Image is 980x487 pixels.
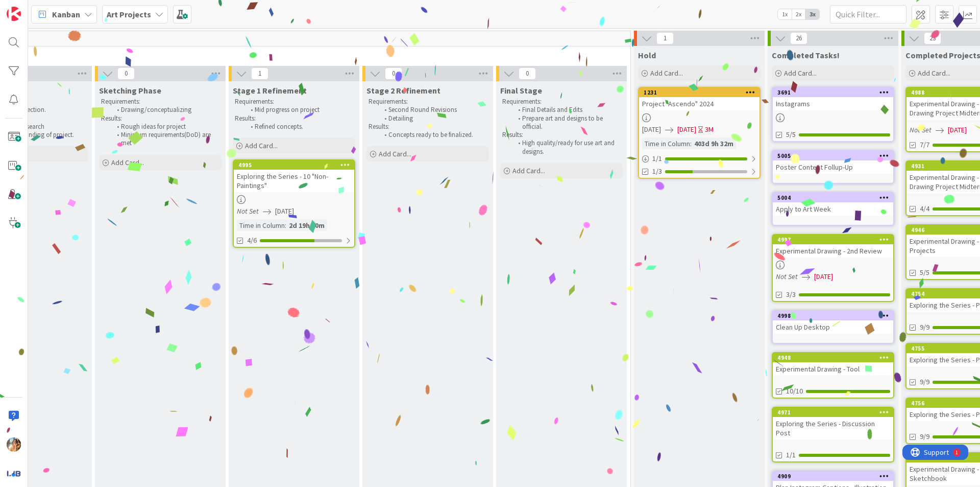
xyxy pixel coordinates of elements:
[773,193,893,216] div: 5004Apply to Art Week
[773,353,893,376] div: 4948Experimental Drawing - Tool
[644,89,759,96] div: 1231
[773,160,893,174] div: Poster Contest Follup-Up
[777,89,893,96] div: 3691
[777,354,893,361] div: 4948
[777,152,893,159] div: 5005
[502,98,621,106] p: Requirements:
[366,85,440,96] span: Stage 2 Refinement
[805,9,819,19] span: 3x
[773,193,893,202] div: 5004
[773,88,893,110] div: 3691Instagrams
[111,131,220,148] li: Minimum requirements(DoD) are met
[237,206,259,216] i: Not Set
[379,114,487,123] li: Detailing
[784,68,817,78] span: Add Card...
[773,362,893,376] div: Experimental Drawing - Tool
[379,131,487,139] li: Concepts ready to be finalized.
[111,106,220,114] li: Drawing/conceptualizing
[502,131,621,139] p: Results:
[512,139,621,156] li: High quality/ready for use art and designs.
[285,220,286,231] span: :
[920,377,929,387] span: 9/9
[677,124,696,135] span: [DATE]
[101,98,219,106] p: Requirements:
[814,271,833,282] span: [DATE]
[773,408,893,439] div: 4971Exploring the Series - Discussion Post
[111,123,220,131] li: Rough ideas for project
[792,9,805,19] span: 2x
[777,312,893,319] div: 4998
[247,235,257,246] span: 4/6
[369,123,487,131] p: Results:
[7,7,21,21] img: Visit kanbanzone.com
[920,431,929,442] span: 9/9
[639,88,759,110] div: 1231Project "Ascendo" 2024
[773,311,893,320] div: 4998
[920,203,929,214] span: 4/4
[777,236,893,243] div: 4997
[778,9,792,19] span: 1x
[235,98,353,106] p: Requirements:
[234,160,354,170] div: 4995
[639,97,759,110] div: Project "Ascendo" 2024
[237,220,285,231] div: Time in Column
[773,353,893,362] div: 4948
[920,140,929,150] span: 7/7
[786,386,803,397] span: 10/10
[920,322,929,333] span: 9/9
[238,161,354,169] div: 4995
[245,106,354,114] li: Mid progress on project
[773,417,893,439] div: Exploring the Series - Discussion Post
[773,97,893,110] div: Instagrams
[53,4,56,12] div: 1
[790,32,807,44] span: 26
[639,88,759,97] div: 1231
[639,152,759,165] div: 1/1
[379,106,487,114] li: Second Round Revisions
[773,151,893,174] div: 5005Poster Contest Follup-Up
[910,125,932,134] i: Not Set
[773,472,893,481] div: 4909
[117,67,135,80] span: 0
[7,437,21,452] img: JF
[512,106,621,114] li: Final Details and Edits
[776,272,798,281] i: Not Set
[777,409,893,416] div: 4971
[379,149,411,158] span: Add Card...
[642,138,690,149] div: Time in Column
[773,151,893,160] div: 5005
[235,114,353,123] p: Results:
[777,473,893,480] div: 4909
[773,202,893,216] div: Apply to Art Week
[52,8,80,20] span: Kanban
[245,141,278,150] span: Add Card...
[690,138,692,149] span: :
[101,114,219,123] p: Results:
[786,450,796,460] span: 1/1
[650,68,683,78] span: Add Card...
[692,138,736,149] div: 403d 9h 32m
[369,98,487,106] p: Requirements:
[772,50,840,60] span: Completed Tasks!
[234,170,354,192] div: Exploring the Series - 10 "Non-Paintings"
[773,235,893,258] div: 4997Experimental Drawing - 2nd Review
[286,220,327,231] div: 2d 19h 20m
[705,124,714,135] div: 3M
[773,320,893,334] div: Clean Up Desktop
[111,158,144,167] span: Add Card...
[245,123,354,131] li: Refined concepts.
[642,124,661,135] span: [DATE]
[777,194,893,201] div: 5004
[234,160,354,192] div: 4995Exploring the Series - 10 "Non-Paintings"
[638,50,656,60] span: Hold
[233,85,307,96] span: Stage 1 Refinement
[920,267,929,278] span: 5/5
[652,166,662,177] span: 1/3
[773,244,893,258] div: Experimental Drawing - 2nd Review
[512,166,545,175] span: Add Card...
[251,67,268,80] span: 1
[773,235,893,244] div: 4997
[21,2,46,14] span: Support
[656,32,674,44] span: 1
[385,67,402,80] span: 0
